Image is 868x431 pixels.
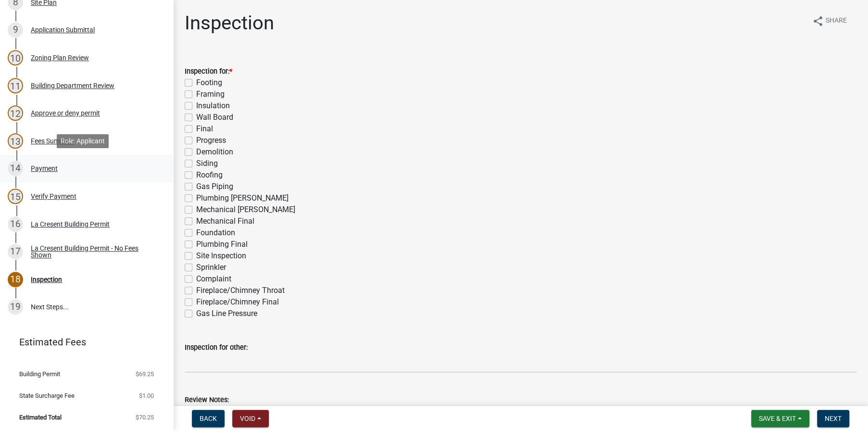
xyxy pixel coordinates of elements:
[19,393,75,399] span: State Surcharge Fee
[196,123,213,135] label: Final
[751,410,809,427] button: Save & Exit
[8,105,23,121] div: 12
[31,245,158,258] div: La Cresent Building Permit - No Fees Shown
[8,299,23,315] div: 19
[8,50,23,65] div: 10
[192,410,225,427] button: Back
[31,193,76,200] div: Verify Payment
[8,244,23,259] div: 17
[196,89,225,100] label: Framing
[8,22,23,38] div: 9
[31,221,110,228] div: La Cresent Building Permit
[139,393,154,399] span: $1.00
[196,296,279,308] label: Fireplace/Chimney Final
[196,227,235,239] label: Foundation
[196,308,257,319] label: Gas Line Pressure
[232,410,269,427] button: Void
[185,344,248,351] label: Inspection for other:
[8,78,23,93] div: 11
[196,215,254,227] label: Mechanical Final
[8,161,23,176] div: 14
[31,138,75,144] div: Fees Summary
[240,415,255,422] span: Void
[31,276,62,283] div: Inspection
[196,262,226,273] label: Sprinkler
[826,15,847,27] span: Share
[31,165,58,172] div: Payment
[817,410,849,427] button: Next
[8,216,23,232] div: 16
[196,204,295,215] label: Mechanical [PERSON_NAME]
[8,133,23,149] div: 13
[759,415,796,422] span: Save & Exit
[19,371,60,377] span: Building Permit
[196,77,222,89] label: Footing
[196,285,285,296] label: Fireplace/Chimney Throat
[31,82,114,89] div: Building Department Review
[8,332,158,352] a: Estimated Fees
[31,110,100,116] div: Approve or deny permit
[19,414,62,420] span: Estimated Total
[196,239,248,250] label: Plumbing Final
[196,181,233,192] label: Gas Piping
[31,54,89,61] div: Zoning Plan Review
[185,12,274,35] h1: Inspection
[196,100,230,112] label: Insulation
[196,192,289,204] label: Plumbing [PERSON_NAME]
[805,12,855,30] button: shareShare
[196,146,233,158] label: Demolition
[57,134,109,148] div: Role: Applicant
[196,169,223,181] label: Roofing
[196,273,231,285] label: Complaint
[8,189,23,204] div: 15
[196,250,246,262] label: Site Inspection
[136,371,154,377] span: $69.25
[200,415,217,422] span: Back
[825,415,842,422] span: Next
[196,158,218,169] label: Siding
[812,15,824,27] i: share
[8,272,23,287] div: 18
[136,414,154,420] span: $70.25
[196,112,233,123] label: Wall Board
[185,68,232,75] label: Inspection for:
[185,397,229,404] label: Review Notes:
[31,26,95,33] div: Application Submittal
[196,135,226,146] label: Progress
